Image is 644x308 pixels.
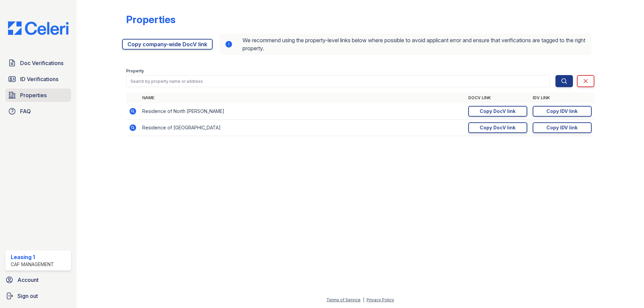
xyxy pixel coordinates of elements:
[3,289,74,303] a: Sign out
[5,105,71,118] a: FAQ
[17,276,39,284] span: Account
[3,273,74,287] a: Account
[140,120,466,136] td: Residence of [GEOGRAPHIC_DATA]
[17,292,38,300] span: Sign out
[126,68,144,74] label: Property
[533,106,592,117] a: Copy IDV link
[533,122,592,133] a: Copy IDV link
[3,21,74,35] img: CE_Logo_Blue-a8612792a0a2168367f1c8372b55b34899dd931a85d93a1a3d3e32e68fde9ad4.png
[126,13,175,25] div: Properties
[546,124,578,131] div: Copy IDV link
[468,106,527,117] a: Copy DocV link
[367,297,394,302] a: Privacy Policy
[20,91,47,99] span: Properties
[140,103,466,120] td: Residence of North [PERSON_NAME]
[5,72,71,86] a: ID Verifications
[126,75,550,87] input: Search by property name or address
[546,108,578,115] div: Copy IDV link
[20,107,31,115] span: FAQ
[122,39,213,50] a: Copy company-wide DocV link
[11,253,54,261] div: Leasing 1
[466,93,530,103] th: DocV Link
[326,297,361,302] a: Terms of Service
[20,59,63,67] span: Doc Verifications
[468,122,527,133] a: Copy DocV link
[5,88,71,102] a: Properties
[219,34,592,55] div: We recommend using the property-level links below where possible to avoid applicant error and ens...
[530,93,594,103] th: IDV Link
[480,108,516,115] div: Copy DocV link
[11,261,54,268] div: CAF Management
[5,56,71,70] a: Doc Verifications
[363,297,364,302] div: |
[480,124,516,131] div: Copy DocV link
[20,75,58,83] span: ID Verifications
[140,93,466,103] th: Name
